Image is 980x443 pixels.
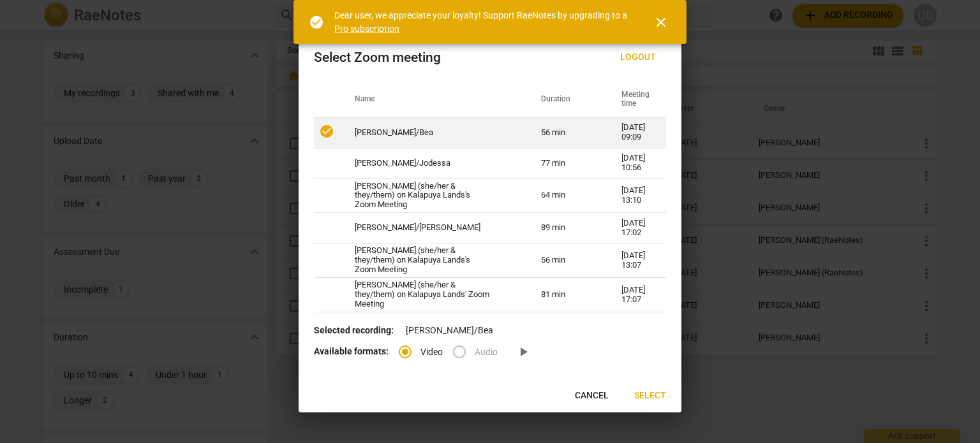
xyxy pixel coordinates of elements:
[339,117,526,148] td: [PERSON_NAME]/Bea
[526,148,606,178] td: 77 min
[606,243,666,278] td: [DATE] 13:07
[606,278,666,312] td: [DATE] 17:07
[314,50,441,66] div: Select Zoom meeting
[606,213,666,243] td: [DATE] 17:02
[565,384,619,407] button: Cancel
[475,345,498,359] span: Audio
[334,24,399,34] a: Pro subscription
[610,46,666,69] button: Logout
[526,117,606,148] td: 56 min
[526,213,606,243] td: 89 min
[526,178,606,213] td: 64 min
[508,337,538,367] a: Preview
[526,312,606,342] td: 115 min
[334,9,630,35] div: Dear user, we appreciate your loyalty! Support RaeNotes by upgrading to a
[634,389,666,402] span: Select
[516,344,531,359] span: play_arrow
[606,312,666,342] td: [DATE] 17:17
[314,346,389,356] b: Available formats:
[339,148,526,178] td: [PERSON_NAME]/Jodessa
[319,124,334,139] span: check_circle
[339,312,526,342] td: [PERSON_NAME]/[PERSON_NAME]
[620,51,656,64] span: Logout
[575,389,609,402] span: Cancel
[606,178,666,213] td: [DATE] 13:10
[420,345,443,359] span: Video
[339,213,526,243] td: [PERSON_NAME]/[PERSON_NAME]
[526,82,606,117] th: Duration
[646,7,676,38] button: Close
[526,243,606,278] td: 56 min
[314,325,394,335] b: Selected recording:
[339,178,526,213] td: [PERSON_NAME] (she/her & they/them) on Kalapuya Lands's Zoom Meeting
[314,324,666,337] p: [PERSON_NAME]/Bea
[653,15,669,30] span: close
[606,117,666,148] td: [DATE] 09:09
[606,82,666,117] th: Meeting time
[526,278,606,312] td: 81 min
[606,148,666,178] td: [DATE] 10:56
[339,278,526,312] td: [PERSON_NAME] (she/her & they/them) on Kalapuya Lands' Zoom Meeting
[399,346,508,356] div: File type
[339,243,526,278] td: [PERSON_NAME] (she/her & they/them) on Kalapuya Lands's Zoom Meeting
[624,384,676,407] button: Select
[339,82,526,117] th: Name
[309,15,324,30] span: check_circle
